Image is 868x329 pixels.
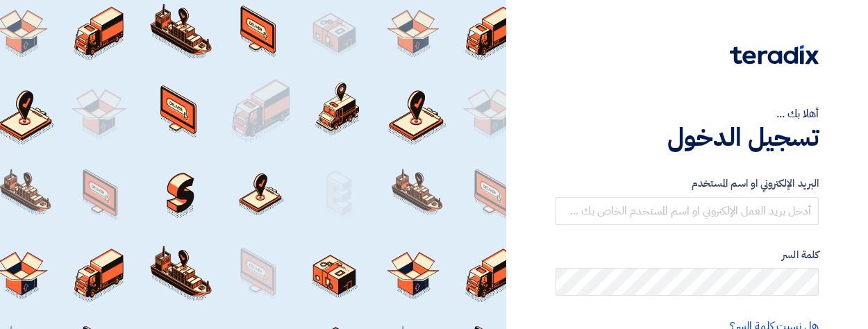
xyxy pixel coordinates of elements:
input: أدخل بريد العمل الإلكتروني او اسم المستخدم الخاص بك ... [556,197,819,225]
label: البريد الإلكتروني او اسم المستخدم [556,176,819,192]
div: أهلا بك ... [556,106,819,122]
h1: تسجيل الدخول [556,122,819,153]
label: كلمة السر [556,247,819,263]
img: Teradix logo [730,45,819,65]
